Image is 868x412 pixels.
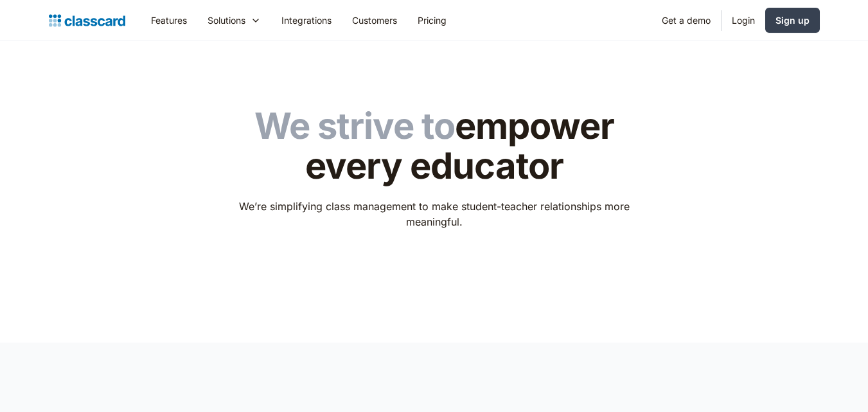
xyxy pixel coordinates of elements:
[49,12,125,30] a: home
[197,6,271,35] div: Solutions
[230,199,638,229] p: We’re simplifying class management to make student-teacher relationships more meaningful.
[407,6,457,35] a: Pricing
[342,6,407,35] a: Customers
[141,6,197,35] a: Features
[271,6,342,35] a: Integrations
[208,13,245,27] div: Solutions
[775,13,810,27] div: Sign up
[651,6,721,35] a: Get a demo
[254,104,455,148] span: We strive to
[722,6,765,35] a: Login
[765,8,820,33] a: Sign up
[230,107,638,186] h1: empower every educator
